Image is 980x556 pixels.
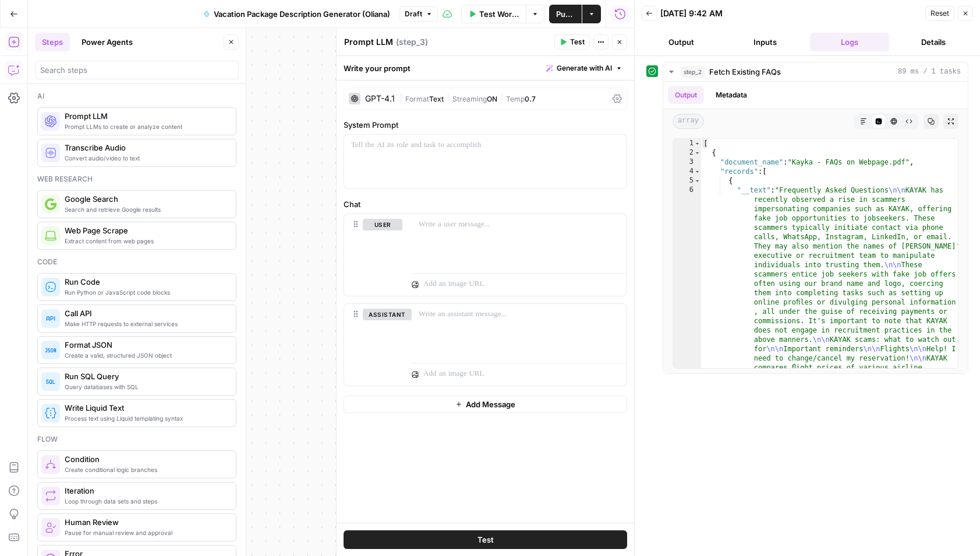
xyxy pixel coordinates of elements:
[65,225,227,236] span: Web Page Scrape
[673,139,701,148] div: 1
[196,5,397,23] button: Vacation Package Description Generator (Oliana)
[363,309,412,320] button: assistant
[65,142,227,153] span: Transcribe Audio
[570,37,585,47] span: Test
[673,114,704,129] span: array
[479,8,519,20] span: Test Workflow
[673,158,701,167] div: 3
[673,148,701,158] div: 2
[65,370,227,382] span: Run SQL Query
[65,110,227,122] span: Prompt LLM
[810,33,889,51] button: Logs
[65,153,227,163] span: Convert audio/video to text
[65,236,227,246] span: Extract content from web pages
[461,5,526,23] button: Test Workflow
[65,307,227,319] span: Call API
[35,33,70,51] button: Steps
[65,382,227,391] span: Query databases with SQL
[542,61,627,76] button: Generate with AI
[337,56,634,80] div: Write your prompt
[554,34,590,50] button: Test
[65,402,227,414] span: Write Liquid Text
[75,33,140,51] button: Power Agents
[344,119,627,131] label: System Prompt
[214,8,390,20] span: Vacation Package Description Generator (Oliana)
[65,122,227,131] span: Prompt LLMs to create or analyze content
[694,139,700,148] span: Toggle code folding, rows 1 through 14
[663,82,968,373] div: 89 ms / 1 tasks
[466,398,515,410] span: Add Message
[549,5,582,23] button: Publish
[65,193,227,205] span: Google Search
[663,62,968,81] button: 89 ms / 1 tasks
[694,176,700,186] span: Toggle code folding, rows 5 through 11
[506,95,525,103] span: Temp
[344,214,402,296] div: user
[673,167,701,176] div: 4
[65,465,227,474] span: Create conditional logic branches
[65,414,227,423] span: Process text using Liquid templating syntax
[65,453,227,465] span: Condition
[925,6,954,21] button: Reset
[396,36,428,48] span: ( step_3 )
[65,516,227,528] span: Human Review
[444,92,452,104] span: |
[668,86,704,104] button: Output
[344,36,393,48] textarea: Prompt LLM
[399,6,438,22] button: Draft
[399,92,405,104] span: |
[344,304,402,386] div: assistant
[894,33,973,51] button: Details
[429,95,444,103] span: Text
[65,496,227,506] span: Loop through data sets and steps
[931,8,949,19] span: Reset
[363,219,402,230] button: user
[37,434,236,445] div: Flow
[525,95,536,103] span: 0.7
[642,33,721,51] button: Output
[497,92,506,104] span: |
[405,95,429,103] span: Format
[694,167,700,176] span: Toggle code folding, rows 4 through 12
[344,530,627,549] button: Test
[556,8,575,20] span: Publish
[37,91,236,102] div: Ai
[477,534,494,545] span: Test
[673,176,701,186] div: 5
[709,66,781,78] span: Fetch Existing FAQs
[65,339,227,351] span: Format JSON
[65,288,227,297] span: Run Python or JavaScript code blocks
[452,95,487,103] span: Streaming
[65,351,227,360] span: Create a valid, structured JSON object
[898,67,961,77] span: 89 ms / 1 tasks
[65,319,227,328] span: Make HTTP requests to external services
[65,276,227,288] span: Run Code
[65,485,227,496] span: Iteration
[726,33,805,51] button: Inputs
[487,95,497,103] span: ON
[37,174,236,184] div: Web research
[37,257,236,267] div: Code
[709,86,754,104] button: Metadata
[405,9,422,19] span: Draft
[365,95,395,103] div: GPT-4.1
[40,64,233,76] input: Search steps
[65,205,227,214] span: Search and retrieve Google results
[344,396,627,413] button: Add Message
[344,198,627,210] label: Chat
[65,528,227,537] span: Pause for manual review and approval
[557,63,612,74] span: Generate with AI
[681,66,705,78] span: step_2
[694,148,700,158] span: Toggle code folding, rows 2 through 13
